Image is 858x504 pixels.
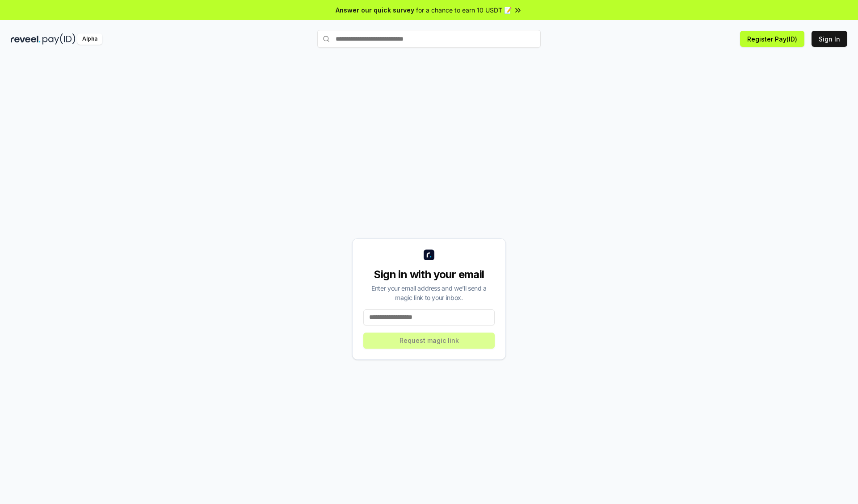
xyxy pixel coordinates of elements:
span: for a chance to earn 10 USDT 📝 [416,5,512,15]
img: reveel_dark [11,33,41,45]
img: logo_small [424,250,434,260]
button: Sign In [812,31,847,47]
span: Answer our quick survey [336,5,414,15]
div: Alpha [77,33,102,45]
button: Register Pay(ID) [740,31,804,47]
img: pay_id [42,33,76,45]
div: Enter your email address and we’ll send a magic link to your inbox. [363,283,495,302]
div: Sign in with your email [363,267,495,282]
